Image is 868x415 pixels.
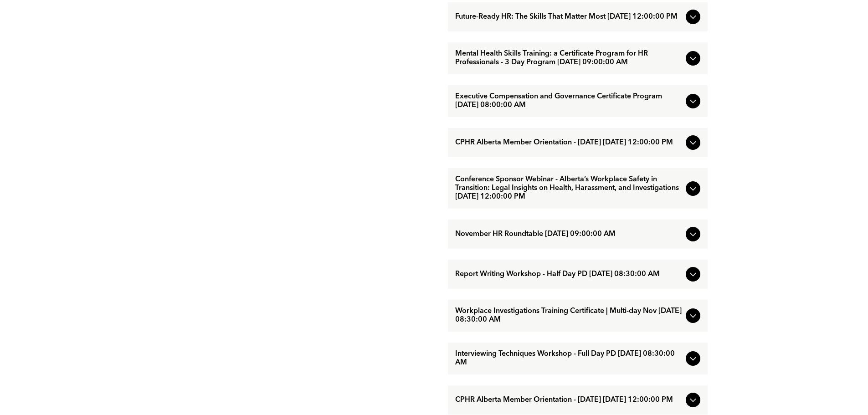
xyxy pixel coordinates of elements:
span: Executive Compensation and Governance Certificate Program [DATE] 08:00:00 AM [455,92,682,110]
span: November HR Roundtable [DATE] 09:00:00 AM [455,230,682,239]
span: Mental Health Skills Training: a Certificate Program for HR Professionals - 3 Day Program [DATE] ... [455,50,682,67]
span: CPHR Alberta Member Orientation - [DATE] [DATE] 12:00:00 PM [455,396,682,405]
span: Future-Ready HR: The Skills That Matter Most [DATE] 12:00:00 PM [455,13,682,21]
span: Interviewing Techniques Workshop - Full Day PD [DATE] 08:30:00 AM [455,350,682,367]
span: CPHR Alberta Member Orientation - [DATE] [DATE] 12:00:00 PM [455,138,682,147]
span: Workplace Investigations Training Certificate | Multi-day Nov [DATE] 08:30:00 AM [455,307,682,324]
span: Conference Sponsor Webinar - Alberta’s Workplace Safety in Transition: Legal Insights on Health, ... [455,175,682,201]
span: Report Writing Workshop - Half Day PD [DATE] 08:30:00 AM [455,270,682,279]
